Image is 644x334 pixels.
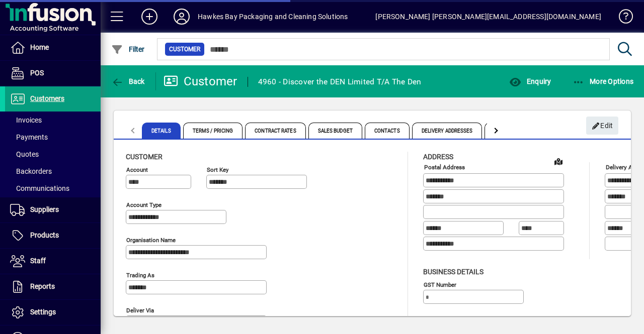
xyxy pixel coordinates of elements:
span: Terms / Pricing [183,123,243,139]
span: Customer [169,44,200,54]
span: More Options [573,77,634,85]
div: Hawkes Bay Packaging and Cleaning Solutions [198,9,348,25]
span: Customer [126,153,163,161]
a: View on map [550,153,567,169]
span: Staff [30,257,46,265]
span: Contract Rates [245,123,305,139]
a: Knowledge Base [611,2,631,35]
span: Sales Budget [308,123,362,139]
span: Suppliers [30,205,59,213]
a: Quotes [5,146,101,163]
a: Invoices [5,112,101,129]
a: Payments [5,129,101,146]
span: Business details [423,268,484,276]
a: Settings [5,300,101,325]
mat-label: Sort key [207,166,228,173]
a: POS [5,61,101,86]
span: Delivery Addresses [412,123,482,139]
button: Back [109,72,147,90]
button: Enquiry [507,72,553,90]
span: Documents / Images [485,123,557,139]
span: Contacts [365,123,410,139]
span: Back [111,77,145,85]
span: Home [30,43,49,51]
button: Profile [166,8,198,26]
span: POS [30,69,44,77]
button: Filter [109,40,147,58]
mat-label: Account Type [126,201,162,208]
span: Products [30,231,59,239]
div: Customer [164,73,237,89]
mat-label: Trading as [126,272,154,279]
div: [PERSON_NAME] [PERSON_NAME][EMAIL_ADDRESS][DOMAIN_NAME] [375,9,601,25]
a: Reports [5,274,101,299]
span: Reports [30,282,55,290]
a: Suppliers [5,197,101,222]
span: Payments [10,133,48,141]
a: Home [5,35,101,60]
span: Filter [111,45,145,53]
app-page-header-button: Back [101,72,156,90]
span: Backorders [10,167,52,175]
span: Communications [10,184,69,192]
span: Customers [30,94,64,102]
a: Communications [5,180,101,197]
span: Edit [592,118,613,134]
span: Settings [30,308,56,316]
a: Products [5,223,101,248]
button: Add [133,8,166,26]
button: More Options [570,72,636,90]
span: Quotes [10,150,39,158]
a: Staff [5,249,101,274]
mat-label: GST Number [424,281,456,288]
span: Invoices [10,116,42,124]
mat-label: Account [126,166,148,173]
div: 4960 - Discover the DEN Limited T/A The Den [258,74,422,90]
mat-label: Deliver via [126,307,154,314]
mat-label: Organisation name [126,237,176,244]
span: Details [142,123,181,139]
span: Enquiry [509,77,551,85]
span: Address [423,153,453,161]
button: Edit [586,117,618,135]
a: Backorders [5,163,101,180]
